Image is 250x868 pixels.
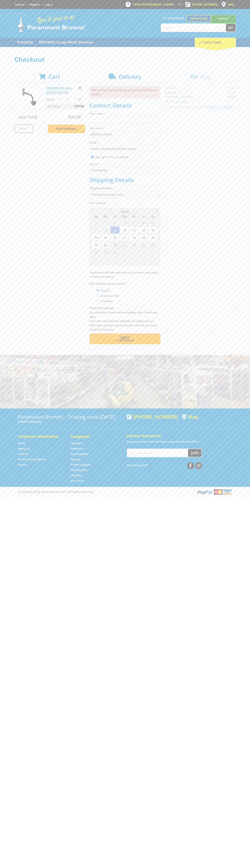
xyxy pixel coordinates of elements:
a: Go to the registration page [30,3,40,6]
span: 4 [129,219,138,226]
span: 7 [91,226,101,234]
label: Myself [100,288,111,294]
button: Go [226,24,236,32]
a: Go to the Contact page [18,452,28,456]
img: Paramount Browns' [14,13,86,32]
span: 17 [120,234,129,241]
a: Gepps Cross [186,15,211,22]
span: 1 [120,249,129,256]
p: $25.00 [46,97,65,102]
h1: Checkout [14,56,236,63]
span: 13 [148,226,157,234]
span: Th [129,214,138,219]
a: PEDESTAL FAN WALL MOUNT BRACKET [46,86,73,94]
label: Phone [90,162,160,166]
select: Please select a shipping method. [90,191,160,198]
div: ® Copyright 2025 Paramount Browns'. All Rights Reserved. [14,489,236,495]
span: Fr [139,214,148,219]
input: Please enter your first name. [90,117,160,123]
input: Please select who will pick up the order. [97,289,99,292]
a: Mount [PERSON_NAME] [211,15,236,29]
span: 16 [110,234,120,241]
button: Join [188,449,202,457]
em: Photo ID Required. Non-preorder items will be available after 5 working days Pre-order items will... [90,306,157,331]
span: Sa [148,214,157,219]
p: Item total: [46,103,85,109]
span: 31 [91,219,101,226]
a: Go to the Home page [18,441,26,445]
img: PayPal, Mastercard, Visa accepted [197,489,232,495]
div: Cart [195,38,236,47]
span: 23 [110,241,120,249]
p: Keep up to date with the latest news and special offers. [127,439,232,444]
a: Print [14,124,33,133]
span: 29 [101,249,110,256]
span: Delivery [119,73,141,80]
span: 2 [110,219,120,226]
em: Paramount Browns will contact you when your order is ready for pickup [90,271,158,278]
span: 8:00am - 5:00pm [151,3,174,6]
a: View a map of Gepps Cross location [182,414,199,420]
p: [STREET_ADDRESS] [18,420,123,424]
a: Go to the Contact page [14,3,25,6]
label: First name [90,111,160,116]
h5: Join our Newsletter [127,433,232,438]
a: Go to the BROWNS Scrap Metal Services page [36,38,96,47]
span: 26 [139,241,148,249]
input: Please enter your telephone number. [90,167,160,174]
button: Next Confirm order [90,333,160,344]
span: 11 [148,256,157,264]
span: $25.00 [75,103,84,109]
h5: Categories [71,434,116,439]
span: 5 [139,219,148,226]
span: 2 [129,249,138,256]
span: 27 [148,241,157,249]
a: Go to the Gift Cards page [71,479,83,483]
a: Go to the Hardware page [71,441,83,445]
input: Your email address [127,449,188,457]
a: Go to the Terms and Conditions page [18,457,46,461]
span: 28 [91,249,101,256]
span: (1 item) [210,40,221,44]
a: Go to the Timber Supplies page [71,463,91,467]
input: Please enter your last name. [90,131,160,138]
h5: Corporate Information [18,434,63,439]
span: 4 [148,249,157,256]
span: Sub Total [19,114,37,120]
label: Shipping Method [90,186,160,190]
span: Set your store [161,15,186,21]
p: Pickup Date needs to be on or between [DATE] and [DATE] [90,86,160,98]
span: 5 [91,256,101,264]
span: We [120,214,129,219]
span: Next [120,335,129,340]
a: Go to the Storage page [71,457,80,461]
span: 6 [148,219,157,226]
div: Stay Connected [127,461,202,469]
a: Go to the Products page [14,38,36,47]
a: Go to the Steel Supplies page [71,452,88,456]
input: Search [161,24,226,32]
span: 19 [139,234,148,241]
span: 8 [101,226,110,234]
span: 11 [129,226,138,234]
label: Who will pick up the order? [90,281,160,286]
label: A Courier [100,298,114,304]
a: Go to the Wheelie Bins page [71,468,87,472]
span: 9 [129,256,138,264]
span: 9 [110,226,120,234]
a: Go to the Privacy page [18,463,27,467]
span: Mo [101,214,110,219]
span: Tu [110,214,120,219]
label: Last name [90,126,160,130]
span: 1 [101,219,110,226]
label: Someone Else [100,293,120,299]
span: Confirm order [97,340,153,342]
a: Go to the Machinery page [71,447,84,450]
input: Please select who will pick up the order. [97,300,99,302]
span: 10 [120,226,129,234]
a: Go to the Skip Bins page [71,473,82,477]
span: 18 [129,234,138,241]
span: 7 [110,256,120,264]
span: OPEN [DATE] [133,3,174,6]
a: Log in [45,3,53,6]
